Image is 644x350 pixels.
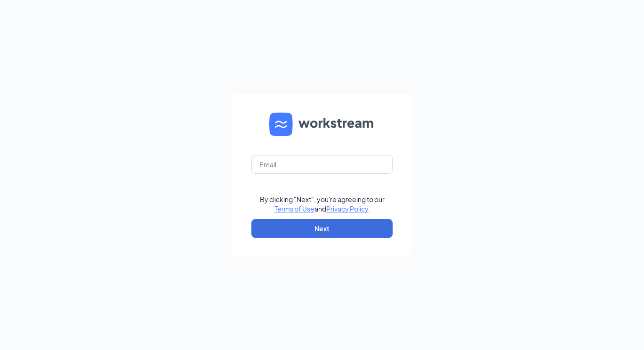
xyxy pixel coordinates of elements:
button: Next [251,219,393,238]
div: By clicking "Next", you're agreeing to our and . [260,195,385,213]
a: Terms of Use [274,204,314,213]
input: Email [251,155,393,174]
img: WS logo and Workstream text [269,113,375,136]
a: Privacy Policy [326,204,368,213]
